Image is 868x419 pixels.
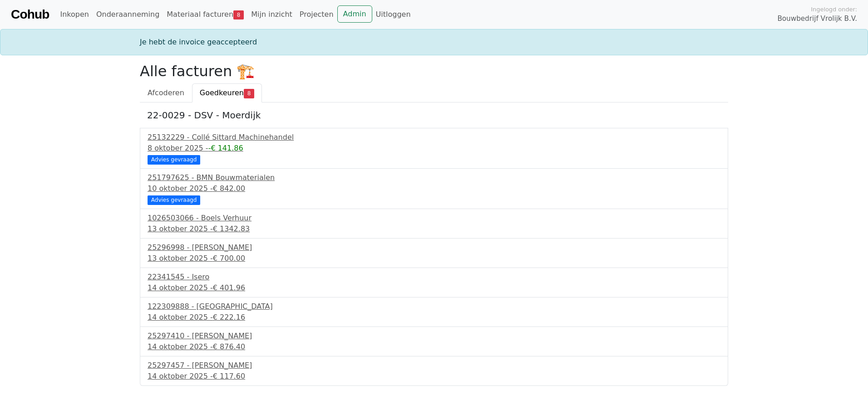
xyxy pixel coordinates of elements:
[148,341,720,352] div: 14 oktober 2025 -
[213,342,245,351] span: € 876.40
[247,5,296,24] a: Mijn inzicht
[148,242,720,253] div: 25296998 - [PERSON_NAME]
[213,254,245,263] span: € 700.00
[148,242,720,264] a: 25296998 - [PERSON_NAME]13 oktober 2025 -€ 700.00
[213,372,245,380] span: € 117.60
[213,224,250,233] span: € 1342.83
[148,360,720,382] a: 25297457 - [PERSON_NAME]14 oktober 2025 -€ 117.60
[148,272,720,293] a: 22341545 - Isero14 oktober 2025 -€ 401.96
[140,83,192,102] a: Afcoderen
[148,301,720,312] div: 122309888 - [GEOGRAPHIC_DATA]
[148,312,720,323] div: 14 oktober 2025 -
[777,14,857,24] span: Bouwbedrijf Vrolijk B.V.
[148,213,720,234] a: 1026503066 - Boels Verhuur13 oktober 2025 -€ 1342.83
[200,88,244,97] span: Goedkeuren
[148,132,720,143] div: 25132229 - Collé Sittard Machinehandel
[148,224,720,234] div: 13 oktober 2025 -
[233,10,244,19] span: 8
[192,83,262,102] a: Goedkeuren8
[148,172,720,183] div: 251797625 - BMN Bouwmaterialen
[148,283,720,293] div: 14 oktober 2025 -
[134,37,734,48] div: Je hebt de invoice geaccepteerd
[11,4,49,25] a: Cohub
[213,283,245,292] span: € 401.96
[140,63,728,80] h2: Alle facturen 🏗️
[148,272,720,283] div: 22341545 - Isero
[296,5,337,24] a: Projecten
[372,5,414,24] a: Uitloggen
[147,110,721,121] h5: 22-0029 - DSV - Moerdijk
[148,331,720,352] a: 25297410 - [PERSON_NAME]14 oktober 2025 -€ 876.40
[148,155,200,164] div: Advies gevraagd
[148,213,720,224] div: 1026503066 - Boels Verhuur
[56,5,92,24] a: Inkopen
[148,301,720,323] a: 122309888 - [GEOGRAPHIC_DATA]14 oktober 2025 -€ 222.16
[148,331,720,341] div: 25297410 - [PERSON_NAME]
[163,5,247,24] a: Materiaal facturen8
[148,172,720,204] a: 251797625 - BMN Bouwmaterialen10 oktober 2025 -€ 842.00 Advies gevraagd
[244,89,254,98] span: 8
[213,184,245,193] span: € 842.00
[148,195,200,205] div: Advies gevraagd
[148,88,184,97] span: Afcoderen
[148,143,720,154] div: 8 oktober 2025 -
[148,371,720,382] div: 14 oktober 2025 -
[148,132,720,163] a: 25132229 - Collé Sittard Machinehandel8 oktober 2025 --€ 141.86 Advies gevraagd
[337,5,372,23] a: Admin
[93,5,163,24] a: Onderaanneming
[811,5,857,14] span: Ingelogd onder:
[148,360,720,371] div: 25297457 - [PERSON_NAME]
[148,253,720,264] div: 13 oktober 2025 -
[148,183,720,194] div: 10 oktober 2025 -
[213,313,245,322] span: € 222.16
[208,144,243,152] span: -€ 141.86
